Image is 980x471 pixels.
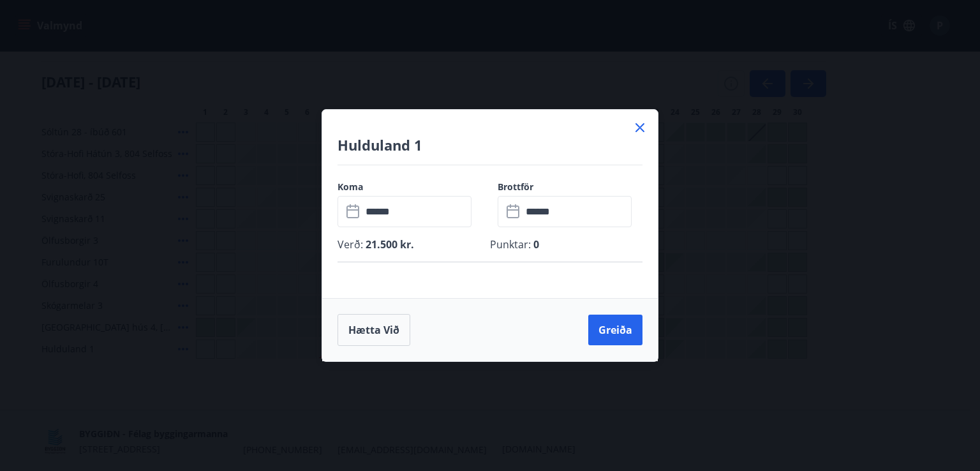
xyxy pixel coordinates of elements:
label: Koma [338,181,482,193]
button: Hætta við [338,314,410,346]
span: 0 [531,237,539,251]
span: 21.500 kr. [363,237,414,251]
button: Greiða [588,315,642,345]
p: Verð : [338,237,490,251]
p: Punktar : [490,237,642,251]
label: Brottför [498,181,642,193]
h4: Hulduland 1 [338,135,642,154]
